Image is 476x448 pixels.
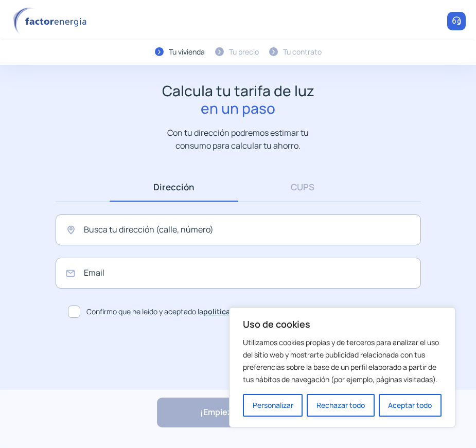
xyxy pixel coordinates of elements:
[283,46,322,58] div: Tu contrato
[243,336,442,386] p: Utilizamos cookies propias y de terceros para analizar el uso del sitio web y mostrarte publicida...
[379,394,442,417] button: Aceptar todo
[86,306,279,317] span: Confirmo que he leído y aceptado la
[243,394,303,417] button: Personalizar
[229,307,455,427] div: Uso de cookies
[157,127,319,152] p: Con tu dirección podremos estimar tu consumo para calcular tu ahorro.
[203,307,279,316] a: política de privacidad
[162,100,314,117] span: en un paso
[238,172,367,202] a: CUPS
[169,46,205,58] div: Tu vivienda
[243,318,442,330] p: Uso de cookies
[229,46,259,58] div: Tu precio
[10,7,93,35] img: logo factor
[451,16,462,26] img: llamar
[110,172,238,202] a: Dirección
[307,394,374,417] button: Rechazar todo
[162,82,314,117] h1: Calcula tu tarifa de luz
